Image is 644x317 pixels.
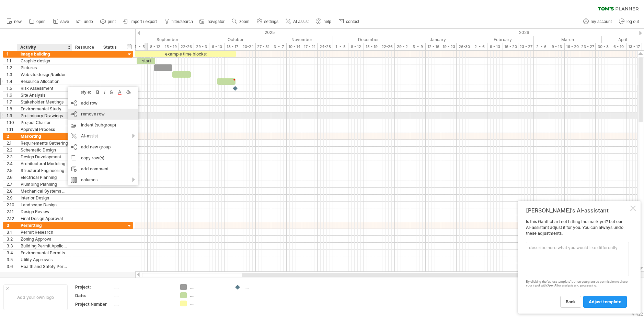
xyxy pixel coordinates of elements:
[21,78,68,85] div: Resource Allocation
[208,19,225,24] span: navigator
[75,44,96,51] div: Resource
[583,296,627,308] a: adjust template
[68,174,138,185] div: columns
[426,43,441,50] div: 12 - 16
[7,92,17,98] div: 1.6
[7,243,17,249] div: 3.3
[21,133,68,139] div: Marketing
[7,222,17,229] div: 3
[21,58,68,64] div: Graphic design
[21,195,68,201] div: Interior Design
[333,43,348,50] div: 1 - 5
[163,43,179,50] div: 15 - 19
[256,43,271,50] div: 27 - 31
[114,284,172,290] div: ....
[293,19,309,24] span: AI assist
[7,133,17,139] div: 2
[7,147,17,153] div: 2.2
[348,43,364,50] div: 8 - 12
[7,58,17,64] div: 1.1
[526,219,629,307] div: Is this Gantt chart not hitting the mark yet? Let our AI-assistant adjust it for you. You can alw...
[549,43,565,50] div: 9 - 13
[457,43,472,50] div: 26-30
[547,283,557,287] a: OpenAI
[74,17,95,26] a: undo
[21,64,68,71] div: Pictures
[21,215,68,222] div: Final Design Approval
[194,43,209,50] div: 29 - 3
[21,106,68,112] div: Environmental Study
[68,131,138,142] div: AI-assist
[230,17,251,26] a: zoom
[589,299,621,304] span: adjust template
[21,147,68,153] div: Schematic Design
[21,85,68,92] div: Risk Assessment
[21,229,68,235] div: Permit Research
[271,43,287,50] div: 3 - 7
[21,119,68,126] div: Project Charter
[611,43,626,50] div: 6 - 10
[591,19,612,24] span: my account
[7,126,17,133] div: 1.11
[560,296,581,308] a: back
[7,215,17,222] div: 2.12
[240,43,256,50] div: 20-24
[7,174,17,181] div: 2.6
[103,44,118,51] div: Status
[239,19,249,24] span: zoom
[518,43,534,50] div: 23 - 27
[565,43,580,50] div: 16 - 20
[7,202,17,208] div: 2.10
[566,299,576,304] span: back
[21,174,68,181] div: Electrical Planning
[114,293,172,298] div: ....
[323,19,331,24] span: help
[75,293,113,298] div: Date:
[132,43,148,50] div: 1 - 5
[284,17,311,26] a: AI assist
[209,43,225,50] div: 6 - 10
[21,99,68,105] div: Stakeholder Meetings
[626,43,642,50] div: 13 - 17
[68,98,138,109] div: add row
[21,181,68,187] div: Plumbing Planning
[21,167,68,174] div: Structural Engineering
[318,43,333,50] div: 24-28
[472,43,487,50] div: 2 - 6
[255,17,280,26] a: settings
[580,43,596,50] div: 23 - 27
[7,160,17,167] div: 2.4
[7,188,17,194] div: 2.8
[68,153,138,163] div: copy row(s)
[582,17,614,26] a: my account
[27,17,48,26] a: open
[114,301,172,307] div: ....
[198,17,227,26] a: navigator
[534,36,602,43] div: March 2026
[7,78,17,85] div: 1.4
[21,188,68,194] div: Mechanical Systems Design
[632,312,643,317] div: v 422
[21,249,68,256] div: Environmental Permits
[162,17,195,26] a: filter/search
[333,36,404,43] div: December 2025
[302,43,318,50] div: 17 - 21
[190,301,228,306] div: ....
[121,17,159,26] a: import / export
[244,284,282,290] div: ....
[21,51,68,57] div: Image building
[60,19,69,24] span: save
[7,167,17,174] div: 2.5
[21,208,68,215] div: Design Review
[7,85,17,92] div: 1.5
[21,263,68,270] div: Health and Safety Permits
[7,51,17,57] div: 1
[172,19,193,24] span: filter/search
[7,154,17,160] div: 2.3
[7,181,17,187] div: 2.7
[7,229,17,235] div: 3.1
[379,43,395,50] div: 22-26
[7,256,17,263] div: 3.5
[21,236,68,242] div: Zoning Approval
[21,202,68,208] div: Landscape Design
